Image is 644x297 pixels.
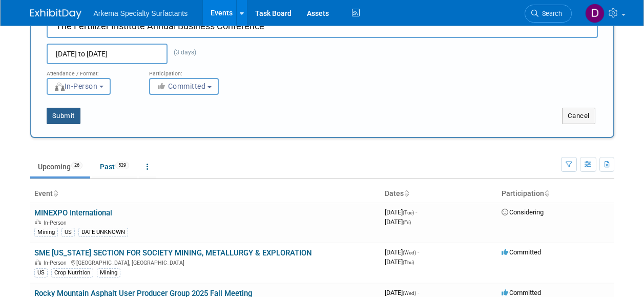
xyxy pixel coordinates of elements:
[538,10,562,17] span: Search
[30,9,81,19] img: ExhibitDay
[381,185,497,203] th: Dates
[97,268,120,278] div: Mining
[418,248,419,256] span: -
[34,228,58,237] div: Mining
[403,290,416,296] span: (Wed)
[385,289,419,296] span: [DATE]
[403,250,416,255] span: (Wed)
[47,44,168,64] input: Start Date - End Date
[149,64,236,77] div: Participation:
[54,82,98,90] span: In-Person
[34,258,377,266] div: [GEOGRAPHIC_DATA], [GEOGRAPHIC_DATA]
[61,228,75,237] div: US
[34,268,48,278] div: US
[156,82,206,90] span: Committed
[53,189,58,197] a: Sort by Event Name
[385,218,411,226] span: [DATE]
[562,108,595,124] button: Cancel
[44,220,70,226] span: In-Person
[115,162,129,169] span: 529
[51,268,93,278] div: Crop Nutrition
[385,248,419,256] span: [DATE]
[385,258,414,266] span: [DATE]
[92,157,137,176] a: Past529
[44,260,70,266] span: In-Person
[418,289,419,296] span: -
[35,260,41,265] img: In-Person Event
[544,189,549,197] a: Sort by Participation Type
[34,208,112,217] a: MINEXPO International
[47,64,134,77] div: Attendance / Format:
[168,49,196,56] span: (3 days)
[71,162,82,169] span: 26
[30,185,381,203] th: Event
[94,9,188,17] span: Arkema Specialty Surfactants
[502,289,541,296] span: Committed
[502,208,544,216] span: Considering
[78,228,128,237] div: DATE UNKNOWN
[403,210,414,215] span: (Tue)
[47,78,111,95] button: In-Person
[403,260,414,265] span: (Thu)
[416,208,417,216] span: -
[525,5,572,23] a: Search
[502,248,541,256] span: Committed
[403,220,411,225] span: (Fri)
[385,208,417,216] span: [DATE]
[497,185,614,203] th: Participation
[47,108,80,124] button: Submit
[34,248,312,258] a: SME [US_STATE] SECTION FOR SOCIETY MINING, METALLURGY & EXPLORATION
[149,78,219,95] button: Committed
[404,189,409,197] a: Sort by Start Date
[585,4,605,23] img: Diane Stepanic
[35,220,41,225] img: In-Person Event
[30,157,90,176] a: Upcoming26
